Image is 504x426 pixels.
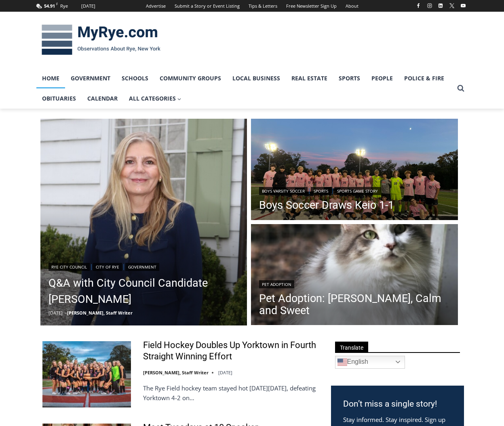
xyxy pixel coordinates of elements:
a: All Categories [123,88,187,109]
a: Read More Boys Soccer Draws Keio 1-1 [251,119,458,222]
a: Instagram [425,1,434,10]
a: People [366,68,399,88]
a: YouTube [458,1,468,10]
a: Home [36,68,65,88]
a: [PERSON_NAME], Staff Writer [67,310,133,316]
img: MyRye.com [36,19,166,61]
a: Sports Game Story [334,187,381,195]
a: Sports [311,187,331,195]
a: Pet Adoption: [PERSON_NAME], Calm and Sweet [259,292,450,317]
span: – [65,310,67,316]
span: All Categories [129,94,181,103]
a: English [335,356,405,369]
a: Read More Q&A with City Council Candidate Maria Tufvesson Shuck [40,119,247,325]
img: [PHOTO: Mona. Contributed.] [251,224,458,327]
time: [DATE] [49,310,63,316]
a: Read More Pet Adoption: Mona, Calm and Sweet [251,224,458,327]
img: en [337,357,347,367]
button: View Search Form [453,81,468,96]
span: Translate [335,342,368,353]
a: Boys Soccer Draws Keio 1-1 [259,199,394,211]
div: [DATE] [81,2,95,10]
p: The Rye Field hockey team stayed hot [DATE][DATE], defeating Yorktown 4-2 on… [143,383,321,403]
a: Field Hockey Doubles Up Yorktown in Fourth Straight Winning Effort [143,340,321,363]
img: (PHOTO: City council candidate Maria Tufvesson Shuck.) [40,119,247,325]
a: Government [125,263,159,271]
a: Community Groups [154,68,227,88]
a: Local Business [227,68,286,88]
img: Field Hockey Doubles Up Yorktown in Fourth Straight Winning Effort [42,341,131,407]
img: (PHOTO: The Rye Boys Soccer team from their match agains Keio Academy on September 30, 2025. Cred... [251,119,458,222]
div: | | [49,261,239,271]
a: Facebook [413,1,423,10]
a: Police & Fire [399,68,450,88]
span: 54.91 [44,3,55,9]
span: F [56,2,58,6]
a: Real Estate [286,68,333,88]
a: [PERSON_NAME], Staff Writer [143,369,209,376]
div: Rye [60,2,68,10]
a: Calendar [82,88,123,109]
a: Rye City Council [49,263,90,271]
a: Obituaries [36,88,82,109]
nav: Primary Navigation [36,68,453,109]
a: City of Rye [93,263,122,271]
a: Sports [333,68,366,88]
a: X [447,1,457,10]
a: Pet Adoption [259,280,294,288]
a: Q&A with City Council Candidate [PERSON_NAME] [49,275,239,307]
a: Schools [116,68,154,88]
a: Government [65,68,116,88]
div: | | [259,185,394,195]
a: Boys Varsity Soccer [259,187,308,195]
a: Linkedin [436,1,445,10]
time: [DATE] [218,369,232,376]
h3: Don’t miss a single story! [343,398,452,411]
